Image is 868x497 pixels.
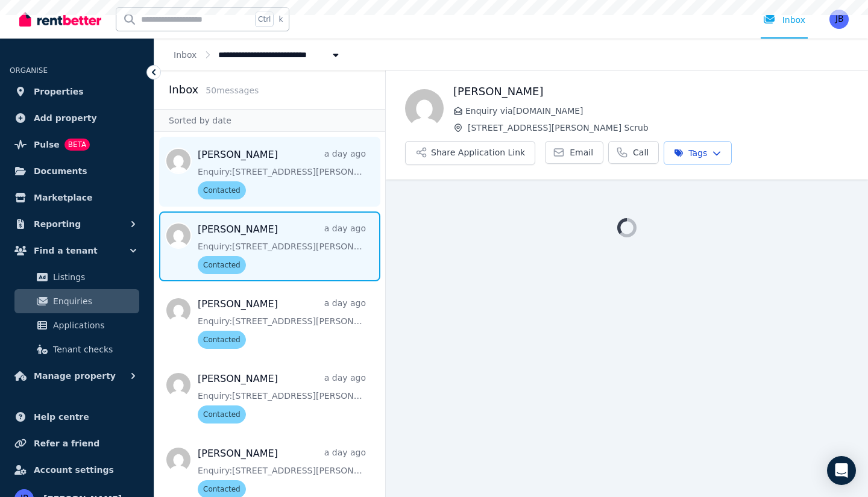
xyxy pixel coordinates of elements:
span: Tags [674,147,707,159]
button: Share Application Link [405,141,535,165]
a: Email [545,141,603,164]
img: Jeremy Baker [829,10,849,29]
span: [STREET_ADDRESS][PERSON_NAME] Scrub [468,122,849,134]
div: Sorted by date [154,109,385,132]
a: Call [608,141,659,164]
span: Applications [53,318,134,333]
span: Manage property [34,369,116,383]
a: Add property [10,106,144,130]
button: Manage property [10,364,144,388]
span: BETA [64,139,90,151]
span: Reporting [34,217,81,231]
span: Enquiries [53,294,134,308]
span: Refer a friend [34,436,99,451]
span: Properties [34,84,84,99]
span: Pulse [34,137,60,152]
button: Tags [664,141,732,165]
span: Marketplace [34,190,92,205]
a: [PERSON_NAME]a day agoEnquiry:[STREET_ADDRESS][PERSON_NAME] Scrub.Contacted [198,148,366,199]
button: Find a tenant [10,239,144,263]
button: Reporting [10,212,144,236]
span: Documents [34,164,87,178]
img: Dylan walter [405,89,444,128]
a: Properties [10,80,144,104]
span: Add property [34,111,97,125]
div: Inbox [763,14,805,26]
nav: Breadcrumb [154,39,361,70]
span: ORGANISE [10,66,48,75]
a: PulseBETA [10,133,144,157]
span: Listings [53,270,134,284]
span: Help centre [34,410,89,424]
a: [PERSON_NAME]a day agoEnquiry:[STREET_ADDRESS][PERSON_NAME] Scrub.Contacted [198,222,366,274]
a: Inbox [174,50,197,60]
img: RentBetter [19,10,101,28]
a: Refer a friend [10,431,144,455]
span: Email [570,146,593,158]
a: Applications [14,313,139,337]
a: Account settings [10,458,144,482]
a: [PERSON_NAME]a day agoEnquiry:[STREET_ADDRESS][PERSON_NAME] Scrub.Contacted [198,297,366,349]
a: Marketplace [10,186,144,210]
h2: Inbox [169,81,198,98]
span: Ctrl [255,11,274,27]
a: Listings [14,265,139,289]
h1: [PERSON_NAME] [453,83,849,100]
span: Enquiry via [DOMAIN_NAME] [465,105,849,117]
a: Tenant checks [14,337,139,361]
a: Enquiries [14,289,139,313]
span: Find a tenant [34,243,98,258]
span: 50 message s [206,86,259,95]
a: Help centre [10,405,144,429]
span: Call [633,146,649,158]
a: Documents [10,159,144,183]
a: [PERSON_NAME]a day agoEnquiry:[STREET_ADDRESS][PERSON_NAME] Scrub.Contacted [198,372,366,424]
span: Tenant checks [53,342,134,357]
span: k [278,14,283,24]
div: Open Intercom Messenger [827,456,856,485]
span: Account settings [34,463,114,477]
